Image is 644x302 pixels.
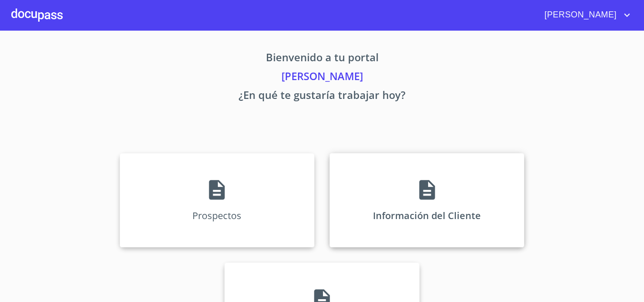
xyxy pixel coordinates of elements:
p: Prospectos [192,209,241,222]
button: account of current user [537,8,633,23]
p: ¿En qué te gustaría trabajar hoy? [32,87,612,106]
p: [PERSON_NAME] [32,68,612,87]
span: [PERSON_NAME] [537,8,621,23]
p: Información del Cliente [373,209,481,222]
p: Bienvenido a tu portal [32,49,612,68]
